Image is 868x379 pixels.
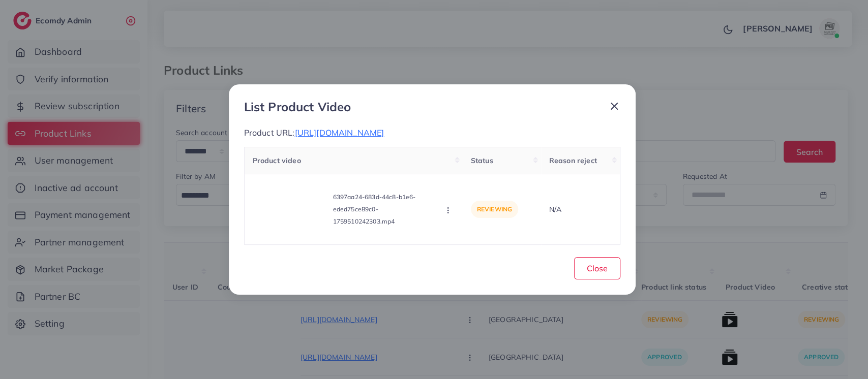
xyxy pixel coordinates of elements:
p: 6397aa24-683d-44c8-b1e6-eded75ce89c0-1759510242303.mp4 [333,191,435,228]
p: reviewing [471,201,518,218]
span: Close [587,263,608,273]
p: N/A [549,203,612,215]
span: Product video [253,156,301,165]
p: Product URL: [244,127,620,139]
span: [URL][DOMAIN_NAME] [294,128,384,138]
span: Reason reject [549,156,597,165]
span: Status [471,156,493,165]
h3: List Product Video [244,100,351,114]
button: Close [574,257,620,279]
